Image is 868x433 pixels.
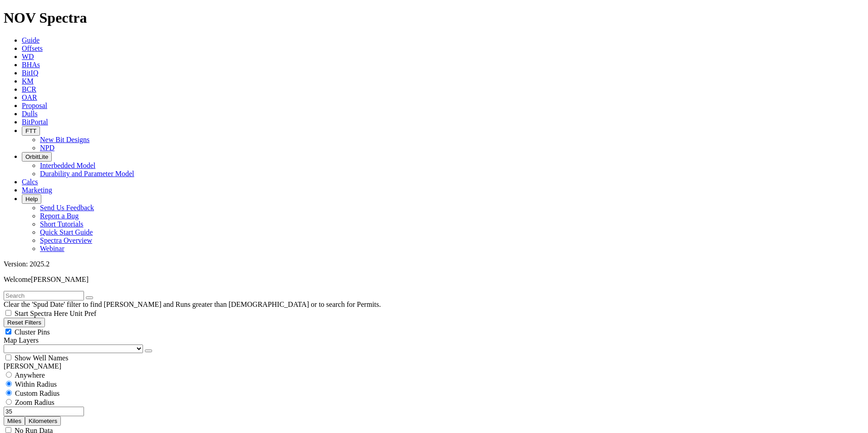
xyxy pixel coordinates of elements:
[4,318,45,327] button: Reset Filters
[22,61,40,69] a: BHAs
[15,380,57,388] span: Within Radius
[4,276,864,284] p: Welcome
[4,300,381,308] span: Clear the 'Spud Date' filter to find [PERSON_NAME] and Runs greater than [DEMOGRAPHIC_DATA] or to...
[4,336,39,344] span: Map Layers
[15,310,68,317] span: Start Spectra Here
[25,128,36,134] span: FTT
[5,310,11,316] input: Start Spectra Here
[22,118,48,126] a: BitPortal
[22,85,36,93] a: BCR
[31,276,89,283] span: [PERSON_NAME]
[22,77,34,85] a: KM
[22,186,52,194] a: Marketing
[15,371,45,379] span: Anywhere
[4,416,25,426] button: Miles
[40,204,94,212] a: Send Us Feedback
[25,153,48,160] span: OrbitLite
[25,196,38,202] span: Help
[40,162,95,169] a: Interbedded Model
[4,407,84,416] input: 0.0
[69,310,96,317] span: Unit Pref
[15,389,59,397] span: Custom Radius
[4,291,84,300] input: Search
[40,228,93,236] a: Quick Start Guide
[22,44,43,52] a: Offsets
[22,126,40,136] button: FTT
[4,362,864,370] div: [PERSON_NAME]
[22,110,38,118] a: Dulls
[40,144,54,152] a: NPD
[22,93,37,101] a: OAR
[40,245,64,252] a: Webinar
[22,69,38,77] a: BitIQ
[40,136,89,143] a: New Bit Designs
[15,328,50,336] span: Cluster Pins
[40,220,84,228] a: Short Tutorials
[22,53,34,60] a: WD
[40,170,134,177] a: Durability and Parameter Model
[4,10,864,26] h1: NOV Spectra
[4,260,864,268] div: Version: 2025.2
[40,236,92,244] a: Spectra Overview
[22,152,52,162] button: OrbitLite
[22,194,41,204] button: Help
[15,354,68,362] span: Show Well Names
[25,416,61,426] button: Kilometers
[15,399,54,406] span: Zoom Radius
[22,36,39,44] a: Guide
[22,102,47,109] a: Proposal
[22,178,38,186] a: Calcs
[40,212,79,220] a: Report a Bug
